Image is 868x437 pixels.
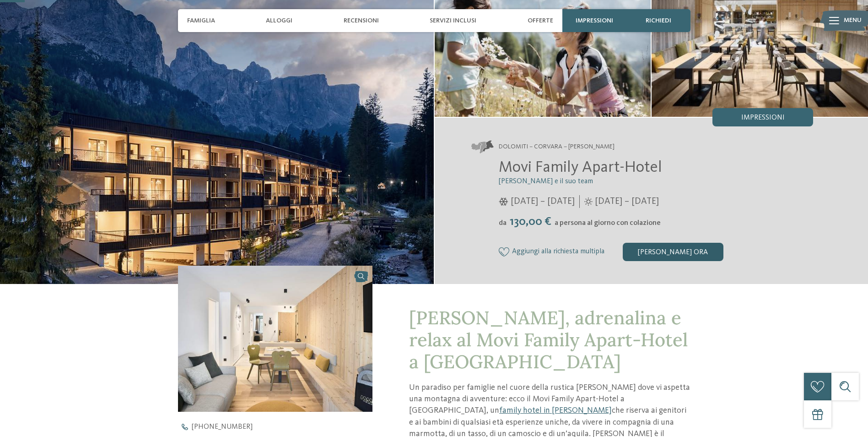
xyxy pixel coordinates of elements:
span: Alloggi [266,17,292,25]
div: [PERSON_NAME] ora [623,243,723,261]
img: Una stupenda vacanza in famiglia a Corvara [178,266,373,412]
span: [DATE] – [DATE] [511,195,575,208]
a: [PHONE_NUMBER] [178,423,388,431]
span: Impressioni [576,17,613,25]
i: Orari d'apertura inverno [499,197,508,206]
span: [PHONE_NUMBER] [192,423,253,431]
a: family hotel in [PERSON_NAME] [499,406,612,415]
span: richiedi [646,17,671,25]
span: Aggiungi alla richiesta multipla [512,248,604,256]
span: Offerte [528,17,553,25]
span: [PERSON_NAME] e il suo team [499,178,593,185]
i: Orari d'apertura estate [584,197,593,206]
span: Impressioni [741,114,785,121]
span: [PERSON_NAME], adrenalina e relax al Movi Family Apart-Hotel a [GEOGRAPHIC_DATA] [409,306,688,373]
span: a persona al giorno con colazione [555,219,661,227]
span: Movi Family Apart-Hotel [499,159,662,175]
span: [DATE] – [DATE] [595,195,659,208]
span: Recensioni [344,17,379,25]
span: Servizi inclusi [430,17,476,25]
span: 130,00 € [507,216,554,228]
span: Famiglia [187,17,215,25]
span: da [499,219,507,227]
span: Dolomiti – Corvara – [PERSON_NAME] [499,142,615,152]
